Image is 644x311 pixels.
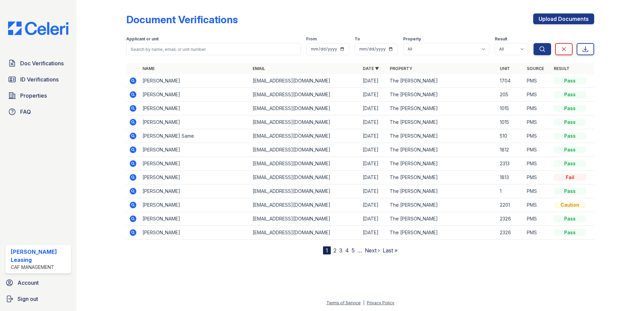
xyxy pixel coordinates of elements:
[387,74,497,88] td: The [PERSON_NAME]
[250,184,360,198] td: [EMAIL_ADDRESS][DOMAIN_NAME]
[554,160,586,167] div: Pass
[5,73,71,86] a: ID Verifications
[140,157,250,171] td: [PERSON_NAME]
[360,74,387,88] td: [DATE]
[11,264,68,271] div: CAF Management
[345,247,349,254] a: 4
[360,171,387,184] td: [DATE]
[403,36,421,42] label: Property
[140,226,250,240] td: [PERSON_NAME]
[497,157,524,171] td: 2313
[360,226,387,240] td: [DATE]
[387,157,497,171] td: The [PERSON_NAME]
[360,102,387,115] td: [DATE]
[140,88,250,102] td: [PERSON_NAME]
[140,102,250,115] td: [PERSON_NAME]
[497,88,524,102] td: 205
[524,226,551,240] td: PMS
[497,212,524,226] td: 2326
[387,143,497,157] td: The [PERSON_NAME]
[140,143,250,157] td: [PERSON_NAME]
[387,115,497,129] td: The [PERSON_NAME]
[524,212,551,226] td: PMS
[387,198,497,212] td: The [PERSON_NAME]
[140,129,250,143] td: [PERSON_NAME] Same
[524,88,551,102] td: PMS
[390,66,412,71] a: Property
[140,198,250,212] td: [PERSON_NAME]
[524,143,551,157] td: PMS
[497,129,524,143] td: 510
[533,13,594,24] a: Upload Documents
[554,188,586,195] div: Pass
[140,171,250,184] td: [PERSON_NAME]
[497,184,524,198] td: 1
[250,226,360,240] td: [EMAIL_ADDRESS][DOMAIN_NAME]
[140,74,250,88] td: [PERSON_NAME]
[20,108,31,116] span: FAQ
[140,184,250,198] td: [PERSON_NAME]
[323,246,331,254] div: 1
[363,66,379,71] a: Date ▼
[500,66,510,71] a: Unit
[20,75,59,83] span: ID Verifications
[5,105,71,118] a: FAQ
[360,88,387,102] td: [DATE]
[387,212,497,226] td: The [PERSON_NAME]
[524,171,551,184] td: PMS
[524,115,551,129] td: PMS
[554,105,586,112] div: Pass
[140,115,250,129] td: [PERSON_NAME]
[365,247,380,254] a: Next ›
[497,171,524,184] td: 1813
[3,276,74,289] a: Account
[126,43,301,55] input: Search by name, email, or unit number
[554,119,586,126] div: Pass
[333,247,336,254] a: 2
[524,184,551,198] td: PMS
[554,229,586,236] div: Pass
[527,66,544,71] a: Source
[554,133,586,139] div: Pass
[5,57,71,70] a: Doc Verifications
[3,22,74,35] img: CE_Logo_Blue-a8612792a0a2168367f1c8372b55b34899dd931a85d93a1a3d3e32e68fde9ad4.png
[387,102,497,115] td: The [PERSON_NAME]
[20,59,64,67] span: Doc Verifications
[554,77,586,84] div: Pass
[554,215,586,222] div: Pass
[142,66,155,71] a: Name
[250,102,360,115] td: [EMAIL_ADDRESS][DOMAIN_NAME]
[497,143,524,157] td: 1812
[250,157,360,171] td: [EMAIL_ADDRESS][DOMAIN_NAME]
[360,115,387,129] td: [DATE]
[3,292,74,306] a: Sign out
[126,36,159,42] label: Applicant or unit
[524,102,551,115] td: PMS
[524,129,551,143] td: PMS
[495,36,507,42] label: Result
[250,74,360,88] td: [EMAIL_ADDRESS][DOMAIN_NAME]
[11,248,68,264] div: [PERSON_NAME] Leasing
[126,13,238,26] div: Document Verifications
[250,198,360,212] td: [EMAIL_ADDRESS][DOMAIN_NAME]
[355,36,360,42] label: To
[360,143,387,157] td: [DATE]
[360,157,387,171] td: [DATE]
[326,300,361,305] a: Terms of Service
[5,89,71,102] a: Properties
[18,279,39,287] span: Account
[250,129,360,143] td: [EMAIL_ADDRESS][DOMAIN_NAME]
[387,171,497,184] td: The [PERSON_NAME]
[497,74,524,88] td: 1704
[383,247,397,254] a: Last »
[360,198,387,212] td: [DATE]
[250,143,360,157] td: [EMAIL_ADDRESS][DOMAIN_NAME]
[554,174,586,181] div: Fail
[306,36,317,42] label: From
[250,88,360,102] td: [EMAIL_ADDRESS][DOMAIN_NAME]
[140,212,250,226] td: [PERSON_NAME]
[497,102,524,115] td: 1015
[250,115,360,129] td: [EMAIL_ADDRESS][DOMAIN_NAME]
[352,247,355,254] a: 5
